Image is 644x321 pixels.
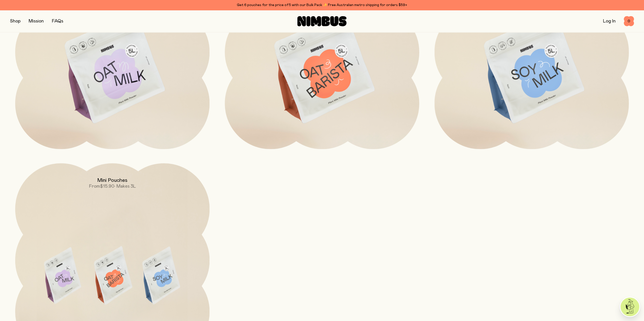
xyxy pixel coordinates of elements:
[620,298,639,316] img: agent
[114,184,136,189] span: • Makes 3L
[624,16,634,26] button: 0
[100,184,114,189] span: $15.90
[29,19,44,23] a: Mission
[603,19,616,23] a: Log In
[97,177,128,183] h2: Mini Pouches
[10,2,634,8] div: Get 6 pouches for the price of 5 with our Bulk Pack ✨ Free Australian metro shipping for orders $59+
[52,19,63,23] a: FAQs
[89,184,100,189] span: From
